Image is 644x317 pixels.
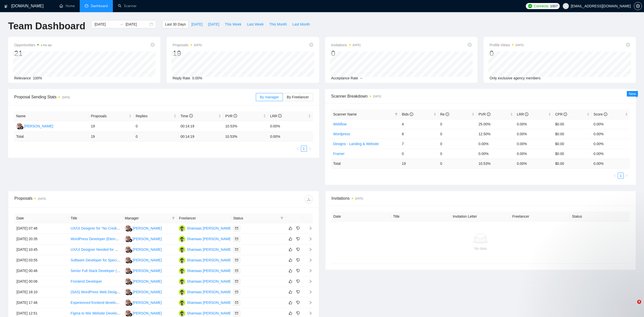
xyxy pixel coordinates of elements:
a: Experienced frontend developer for slicing Figma designs - No agencies! [71,301,185,305]
a: WordPress Developer (Elementor, JetEngine, WPML, CSS) – Ongoing Hourly Support [71,237,206,241]
span: filter [279,214,284,222]
div: Shamaas [PERSON_NAME] [187,310,232,316]
input: Start date [94,21,117,27]
div: Shamaas [PERSON_NAME] [187,257,232,263]
span: mail [235,280,238,283]
td: 19 [89,121,134,132]
span: Invitations [331,42,361,48]
img: AU [125,236,131,242]
button: dislike [295,310,301,316]
div: Shamaas [PERSON_NAME] [187,279,232,284]
td: 10.53 % [476,159,515,168]
span: Scanner Breakdown [331,93,630,99]
span: Last 30 Days [165,21,186,27]
div: Shamaas [PERSON_NAME] [187,289,232,295]
td: 0.00% [476,149,515,159]
span: dislike [296,258,300,262]
div: Shamaas [PERSON_NAME] [187,300,232,305]
a: SMShamaas [PERSON_NAME] [179,247,232,251]
a: Senior Full Stack Developer (AWS, Webflow, Time-Series Data) – Database Refactor [71,269,204,273]
span: Manager [125,215,170,221]
div: 0 [490,49,524,58]
img: gigradar-bm.png [129,239,132,242]
div: [PERSON_NAME] [133,247,162,252]
span: dislike [296,301,300,305]
div: 19 [173,49,202,58]
td: 0 [438,119,477,129]
iframe: Intercom live chat [627,300,639,312]
span: Relevance [14,76,31,80]
span: mail [235,248,238,251]
span: info-circle [564,112,567,116]
a: AU[PERSON_NAME] [125,279,162,283]
span: CPR [555,112,567,116]
th: Replies [134,111,178,121]
a: SMShamaas [PERSON_NAME] [179,290,232,294]
span: user [564,4,568,8]
span: Time [180,114,193,118]
span: right [308,147,311,150]
td: 10.53% [223,121,268,132]
img: AU [125,268,131,274]
span: dislike [296,269,300,273]
td: 0.00 % [515,159,553,168]
span: [DATE] [191,21,202,27]
span: dislike [296,311,300,315]
a: SMShamaas [PERSON_NAME] [179,258,232,262]
button: Last 30 Days [162,20,189,28]
span: mail [235,269,238,272]
button: Last Week [244,20,266,28]
span: Scanner Name [333,112,357,116]
img: SM [179,257,185,263]
a: SMShamaas [PERSON_NAME] [179,311,232,315]
img: AU [125,289,131,295]
img: AU [125,257,131,263]
td: 0.00% [592,139,630,149]
div: [PERSON_NAME] [133,268,162,274]
a: Webflow [333,122,347,126]
a: searchScanner [118,4,137,8]
h1: Team Dashboard [8,20,85,32]
td: Total [331,159,400,168]
span: PVR [479,112,490,116]
th: Date [14,213,69,223]
span: By manager [260,95,279,99]
span: right [305,227,312,230]
span: Profile Views [490,42,524,48]
td: Total [14,132,89,142]
span: Status [233,215,278,221]
img: AU [16,123,23,129]
span: swap-right [119,22,123,26]
span: Replies [136,113,173,119]
input: End date [126,21,149,27]
th: Title [69,213,123,223]
button: left [612,173,618,179]
span: Reply Rate [173,76,190,80]
span: dislike [296,279,300,283]
button: like [287,246,294,253]
span: info-circle [604,112,607,116]
time: [DATE] [38,197,46,200]
span: LRR [270,114,282,118]
button: download [305,195,313,203]
a: AU[PERSON_NAME] [125,300,162,304]
td: 0.00% [268,121,313,132]
td: 0.00% [515,119,553,129]
button: dislike [295,246,301,253]
span: mail [235,290,238,293]
time: [DATE] [515,44,523,47]
span: dislike [296,290,300,294]
td: 0.00% [592,129,630,139]
button: like [287,278,294,284]
span: mail [235,312,238,315]
a: Figma to Wix Website Development (3–4 Pages) - URGENT [71,311,165,315]
img: SM [179,236,185,242]
th: Date [331,212,391,221]
a: setting [634,4,642,8]
span: Dashboard [91,4,108,8]
span: filter [280,217,283,220]
span: info-circle [525,112,528,116]
button: like [287,300,294,306]
td: 8 [400,129,438,139]
a: 1 [618,173,624,178]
